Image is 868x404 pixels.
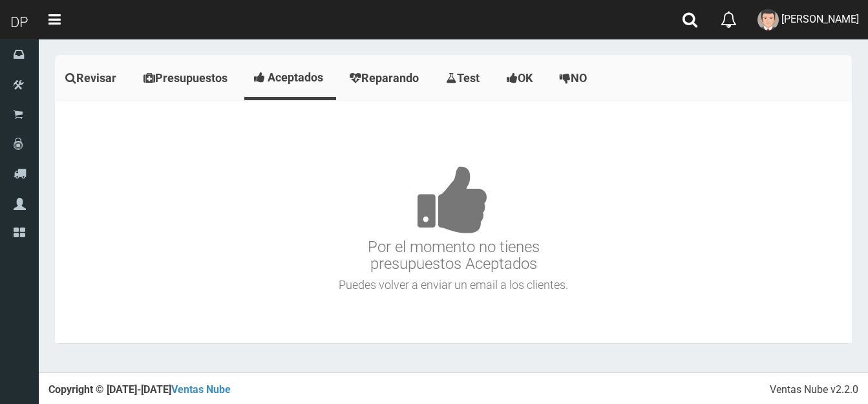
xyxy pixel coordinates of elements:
span: Aceptados [268,70,323,84]
a: Revisar [55,58,130,98]
strong: Copyright © [DATE]-[DATE] [48,383,231,396]
span: Test [457,71,480,85]
a: Reparando [339,58,432,98]
a: Ventas Nube [171,383,231,396]
span: OK [518,71,533,85]
a: OK [496,58,546,98]
div: Ventas Nube v2.2.0 [770,383,858,398]
span: Revisar [76,71,116,85]
a: Presupuestos [133,58,241,98]
span: Reparando [361,71,419,85]
img: User Image [757,9,779,30]
h3: Por el momento no tienes presupuestos Aceptados [58,127,849,273]
a: Test [436,58,493,98]
h4: Puedes volver a enviar un email a los clientes. [58,279,849,292]
span: [PERSON_NAME] [781,13,859,25]
a: NO [549,58,600,98]
span: NO [571,71,587,85]
span: Presupuestos [155,71,228,85]
a: Aceptados [244,58,336,97]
